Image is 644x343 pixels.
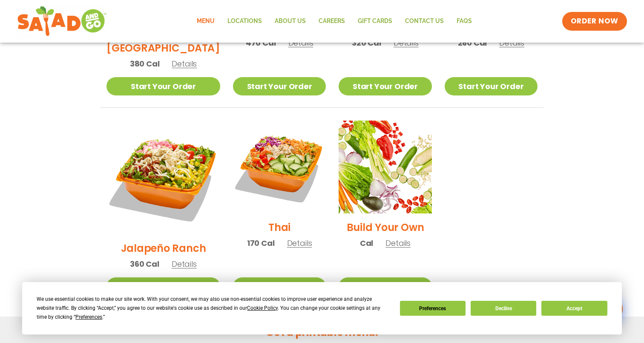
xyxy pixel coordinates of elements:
a: Locations [221,12,268,31]
a: Careers [312,12,351,31]
h2: Thai [268,220,290,235]
span: Cookie Policy [247,305,278,311]
span: Details [394,37,419,48]
span: 380 Cal [130,58,160,69]
h2: [GEOGRAPHIC_DATA] [106,40,220,55]
span: Preferences [75,314,102,320]
a: Start Your Order [106,77,220,95]
a: Start Your Order [445,77,538,95]
img: new-SAG-logo-768×292 [17,4,107,38]
a: GIFT CARDS [351,12,399,31]
button: Accept [541,301,607,316]
div: Cookie Consent Prompt [22,282,622,334]
a: Start Your Order [339,77,431,95]
span: Details [288,37,313,48]
img: Product photo for Thai Salad [233,121,326,213]
div: We use essential cookies to make our site work. With your consent, we may also use non-essential ... [37,295,389,322]
a: Start Your Order [106,277,220,296]
span: 320 Cal [352,37,381,49]
span: Cal [360,237,373,249]
span: Details [499,37,524,48]
a: Menu [190,12,221,31]
span: 360 Cal [130,258,159,270]
img: Product photo for Build Your Own [339,121,431,213]
a: Start Your Order [233,277,326,296]
nav: Menu [190,12,478,31]
span: Details [385,238,411,248]
span: 170 Cal [247,237,275,249]
span: Details [172,58,197,69]
button: Decline [471,301,536,316]
span: 470 Cal [246,37,276,49]
a: About Us [268,12,312,31]
a: Start Your Order [233,77,326,95]
span: 260 Cal [458,37,487,49]
h2: Build Your Own [347,220,424,235]
a: ORDER NOW [562,12,627,31]
a: Start Your Order [339,277,431,296]
button: Preferences [400,301,466,316]
a: FAQs [450,12,478,31]
img: Product photo for Jalapeño Ranch Salad [106,121,220,234]
span: Details [287,238,312,248]
span: Details [172,259,197,269]
span: ORDER NOW [571,16,618,26]
h2: Jalapeño Ranch [121,241,206,256]
a: Contact Us [399,12,450,31]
